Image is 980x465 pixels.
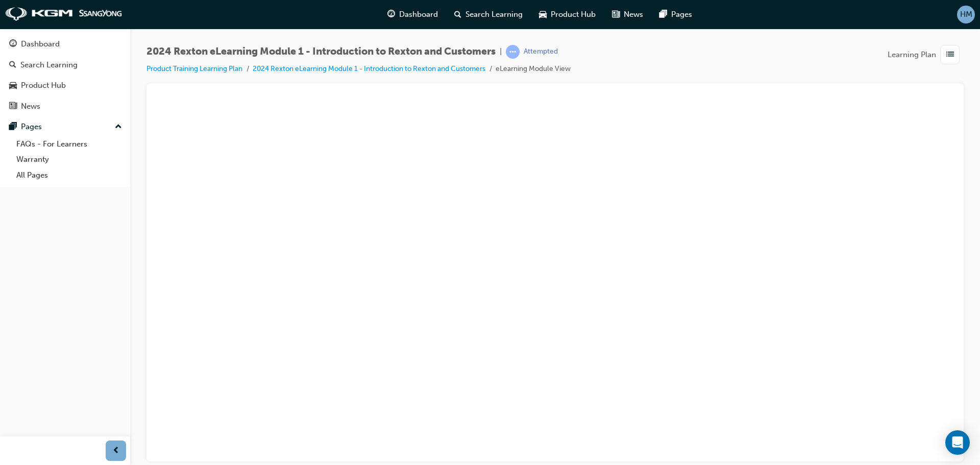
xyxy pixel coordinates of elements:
[888,45,964,64] button: Learning Plan
[960,9,972,20] span: HM
[4,33,126,117] button: DashboardSearch LearningProduct HubNews
[659,8,667,21] span: pages-icon
[465,9,523,20] span: Search Learning
[9,40,17,49] span: guage-icon
[9,61,16,70] span: search-icon
[21,80,66,91] div: Product Hub
[496,63,571,75] li: eLearning Module View
[146,64,242,73] a: Product Training Learning Plan
[21,38,60,50] div: Dashboard
[612,8,620,21] span: news-icon
[253,64,485,73] a: 2024 Rexton eLearning Module 1 - Introduction to Rexton and Customers
[12,152,126,167] a: Warranty
[12,136,126,152] a: FAQs - For Learners
[4,56,126,75] a: Search Learning
[454,8,461,21] span: search-icon
[531,4,604,25] a: car-iconProduct Hub
[5,7,122,21] img: kgm
[399,9,438,20] span: Dashboard
[446,4,531,25] a: search-iconSearch Learning
[9,81,17,90] span: car-icon
[551,9,596,20] span: Product Hub
[604,4,651,25] a: news-iconNews
[500,46,502,58] span: |
[9,102,17,111] span: news-icon
[4,35,126,54] a: Dashboard
[651,4,700,25] a: pages-iconPages
[539,8,547,21] span: car-icon
[524,47,558,57] div: Attempted
[888,49,936,61] span: Learning Plan
[4,117,126,136] button: Pages
[21,101,40,112] div: News
[946,48,954,61] span: list-icon
[20,59,78,71] div: Search Learning
[4,76,126,95] a: Product Hub
[379,4,446,25] a: guage-iconDashboard
[945,430,970,455] div: Open Intercom Messenger
[9,123,17,132] span: pages-icon
[4,97,126,116] a: News
[671,9,692,20] span: Pages
[957,6,975,23] button: HM
[12,167,126,183] a: All Pages
[387,8,395,21] span: guage-icon
[506,45,520,59] span: learningRecordVerb_ATTEMPT-icon
[21,121,42,133] div: Pages
[112,445,120,457] span: prev-icon
[624,9,643,20] span: News
[146,46,496,58] span: 2024 Rexton eLearning Module 1 - Introduction to Rexton and Customers
[115,120,122,134] span: up-icon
